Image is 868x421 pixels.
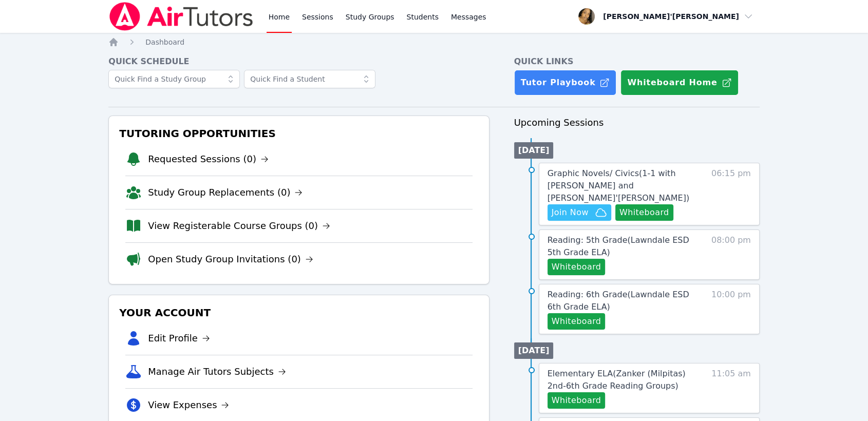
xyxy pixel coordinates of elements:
[108,2,254,31] img: Air Tutors
[548,259,606,275] button: Whiteboard
[548,168,689,203] span: Graphic Novels/ Civics ( 1-1 with [PERSON_NAME] and [PERSON_NAME]'[PERSON_NAME] )
[108,70,240,88] input: Quick Find a Study Group
[552,206,589,219] span: Join Now
[548,204,611,221] button: Join Now
[548,234,700,259] a: Reading: 5th Grade(Lawndale ESD 5th Grade ELA)
[711,167,751,221] span: 06:15 pm
[711,368,751,409] span: 11:05 am
[148,365,286,379] a: Manage Air Tutors Subjects
[548,235,689,257] span: Reading: 5th Grade ( Lawndale ESD 5th Grade ELA )
[148,219,330,233] a: View Registerable Course Groups (0)
[244,70,375,88] input: Quick Find a Student
[148,152,269,166] a: Requested Sessions (0)
[548,167,700,204] a: Graphic Novels/ Civics(1-1 with [PERSON_NAME] and [PERSON_NAME]'[PERSON_NAME])
[548,369,686,391] span: Elementary ELA ( Zanker (Milpitas) 2nd-6th Grade Reading Groups )
[514,116,760,130] h3: Upcoming Sessions
[514,142,554,159] li: [DATE]
[514,342,554,359] li: [DATE]
[620,70,738,95] button: Whiteboard Home
[148,331,210,346] a: Edit Profile
[548,290,689,312] span: Reading: 6th Grade ( Lawndale ESD 6th Grade ELA )
[145,37,184,47] a: Dashboard
[451,12,486,22] span: Messages
[548,313,606,330] button: Whiteboard
[148,252,313,266] a: Open Study Group Invitations (0)
[711,234,751,275] span: 08:00 pm
[108,55,489,68] h4: Quick Schedule
[548,392,606,409] button: Whiteboard
[548,289,700,313] a: Reading: 6th Grade(Lawndale ESD 6th Grade ELA)
[148,185,303,200] a: Study Group Replacements (0)
[711,289,751,330] span: 10:00 pm
[148,398,229,412] a: View Expenses
[514,70,617,95] a: Tutor Playbook
[108,37,760,47] nav: Breadcrumb
[145,38,184,46] span: Dashboard
[117,124,480,143] h3: Tutoring Opportunities
[117,303,480,322] h3: Your Account
[514,55,760,68] h4: Quick Links
[615,204,673,221] button: Whiteboard
[548,368,700,392] a: Elementary ELA(Zanker (Milpitas) 2nd-6th Grade Reading Groups)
